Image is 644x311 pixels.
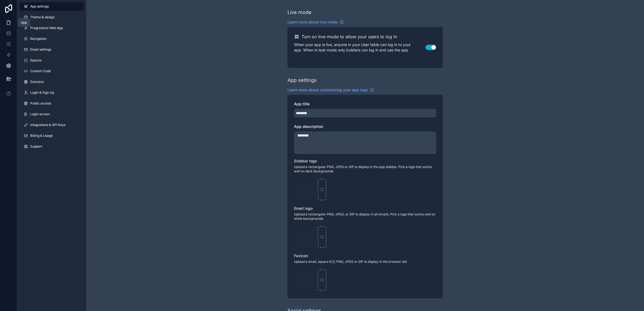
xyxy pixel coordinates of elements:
[30,69,51,73] span: Custom Code
[288,76,317,84] div: App settings
[19,88,84,97] a: Login & Sign Up
[19,56,84,65] a: Spaces
[30,47,51,52] span: Email settings
[288,19,344,25] a: Learn more about live mode
[30,15,55,19] span: Theme & design
[30,123,65,127] span: Integrations & API Keys
[30,112,50,116] span: Login screen
[19,24,84,32] a: Progressive Web App
[288,19,337,25] span: Learn more about live mode
[294,102,310,106] span: App title
[288,87,368,93] span: Learn more about customizing your app logo
[19,78,84,86] a: Domains
[30,80,44,84] span: Domains
[19,121,84,129] a: Integrations & API Keys
[19,45,84,54] a: Email settings
[19,2,84,11] a: App settings
[19,131,84,140] a: Billing & Usage
[288,9,311,16] div: Live mode
[294,165,436,173] span: Upload a rectangular PNG, JPEG or GIF to display in the app sidebar. Pick a logo that works well ...
[19,99,84,108] a: Public access
[302,33,397,40] h2: Turn on live-mode to allow your users to log in
[30,90,54,95] span: Login & Sign Up
[30,4,49,9] span: App settings
[19,13,84,22] a: Theme & design
[294,206,313,211] span: Email logo
[19,34,84,43] a: Navigation
[294,253,308,258] span: Favicon
[30,144,42,149] span: Support
[19,110,84,118] a: Login screen
[294,124,323,129] span: App description
[19,142,84,151] a: Support
[19,67,84,75] a: Custom Code
[294,42,425,53] p: When your app is live, anyone in your User table can log in to your app. When in test-mode only b...
[30,26,63,30] span: Progressive Web App
[294,159,317,163] span: Sidebar logo
[294,212,436,221] span: Upload a rectangular PNG, JPEG, or GIF to display in all emails. Pick a logo that works well on w...
[294,260,436,264] span: Upload a small, square ICO, PNG, JPEG or GIF to display in the browser tab
[30,101,51,106] span: Public access
[288,87,374,93] a: Learn more about customizing your app logo
[30,134,53,138] span: Billing & Usage
[21,20,27,25] div: App
[30,37,47,41] span: Navigation
[30,58,41,62] span: Spaces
